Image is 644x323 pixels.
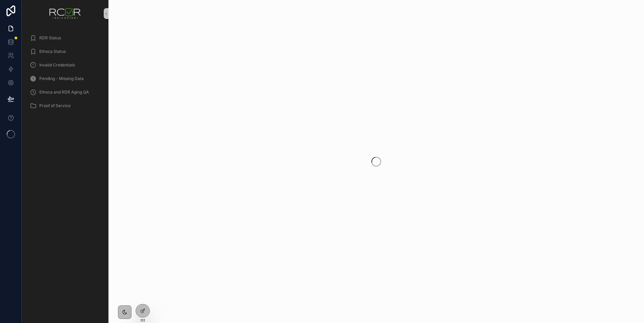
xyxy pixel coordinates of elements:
span: Ethoca and RDR Aging QA [39,89,89,95]
a: Ethoca and RDR Aging QA [26,86,104,98]
a: Proof of Service [26,100,104,112]
a: Pending - Missing Data [26,73,104,85]
span: Invalid Credentials [39,62,75,68]
span: Proof of Service [39,103,71,108]
a: RDR Status [26,32,104,44]
img: App logo [49,8,81,19]
span: Ethoca Status [39,49,66,54]
a: Invalid Credentials [26,59,104,71]
span: Pending - Missing Data [39,76,84,81]
div: scrollable content [22,27,108,121]
span: RDR Status [39,35,61,41]
a: Ethoca Status [26,45,104,58]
